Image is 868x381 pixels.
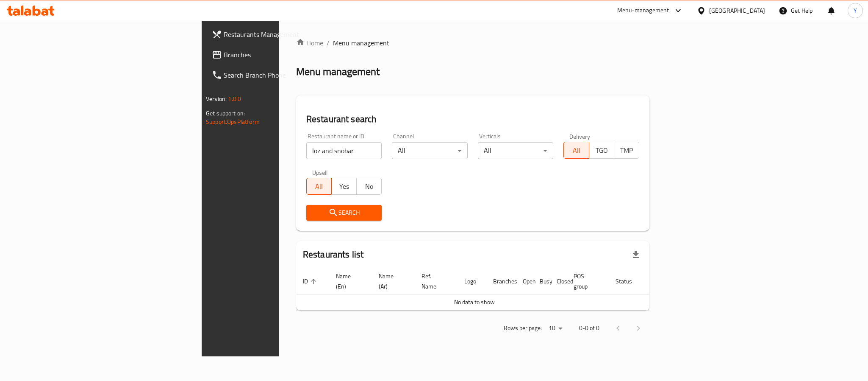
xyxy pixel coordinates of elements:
[486,269,516,294] th: Branches
[331,178,357,195] button: Yes
[206,116,260,127] a: Support.OpsPlatform
[296,38,649,48] nav: breadcrumb
[709,6,765,15] div: [GEOGRAPHIC_DATA]
[303,276,319,286] span: ID
[574,271,599,291] span: POS group
[335,180,353,193] span: Yes
[563,142,589,159] button: All
[306,113,639,126] h2: Restaurant search
[306,178,332,195] button: All
[206,93,227,104] span: Version:
[224,29,340,39] span: Restaurants Management
[614,142,639,159] button: TMP
[533,269,550,294] th: Busy
[422,271,447,291] span: Ref. Name
[360,180,378,193] span: No
[458,269,486,294] th: Logo
[333,38,389,48] span: Menu management
[545,322,566,335] div: Rows per page:
[306,205,382,221] button: Search
[392,142,468,159] div: All
[312,169,328,175] label: Upsell
[589,142,614,159] button: TGO
[379,271,405,291] span: Name (Ar)
[454,297,495,308] span: No data to show
[336,271,362,291] span: Name (En)
[550,269,567,294] th: Closed
[205,24,347,45] a: Restaurants Management
[478,142,554,159] div: All
[205,65,347,85] a: Search Branch Phone
[228,93,241,104] span: 1.0.0
[616,276,643,286] span: Status
[306,142,382,159] input: Search for restaurant name or ID..
[313,207,375,218] span: Search
[296,65,380,78] h2: Menu management
[205,45,347,65] a: Branches
[617,6,669,16] div: Menu-management
[567,144,585,157] span: All
[224,50,340,60] span: Branches
[579,323,599,333] p: 0-0 of 0
[206,108,245,119] span: Get support on:
[296,269,682,311] table: enhanced table
[593,144,611,157] span: TGO
[516,269,533,294] th: Open
[224,70,340,80] span: Search Branch Phone
[569,133,591,139] label: Delivery
[854,6,857,15] span: Y
[626,244,646,265] div: Export file
[310,180,328,193] span: All
[618,144,636,157] span: TMP
[303,248,363,261] h2: Restaurants list
[504,323,542,333] p: Rows per page:
[356,178,382,195] button: No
